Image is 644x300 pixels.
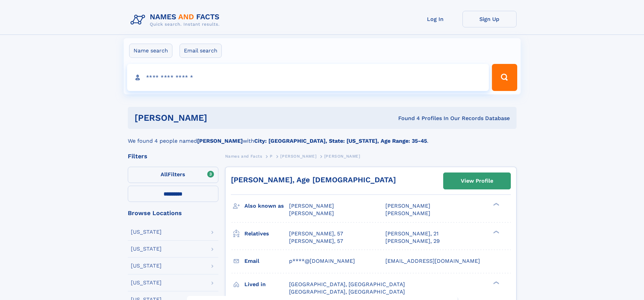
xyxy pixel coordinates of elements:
[270,154,273,159] span: P
[135,114,303,122] h1: [PERSON_NAME]
[289,210,334,216] span: [PERSON_NAME]
[492,230,500,234] div: ❯
[492,202,500,207] div: ❯
[131,280,162,285] div: [US_STATE]
[280,152,316,160] a: [PERSON_NAME]
[131,229,162,235] div: [US_STATE]
[128,210,218,216] div: Browse Locations
[324,154,360,159] span: [PERSON_NAME]
[128,11,225,29] img: Logo Names and Facts
[385,203,430,209] span: [PERSON_NAME]
[197,138,243,144] b: [PERSON_NAME]
[289,230,343,237] a: [PERSON_NAME], 57
[289,281,405,287] span: [GEOGRAPHIC_DATA], [GEOGRAPHIC_DATA]
[462,11,517,27] a: Sign Up
[131,246,162,252] div: [US_STATE]
[280,154,316,159] span: [PERSON_NAME]
[303,115,510,122] div: Found 4 Profiles In Our Records Database
[289,289,405,295] span: [GEOGRAPHIC_DATA], [GEOGRAPHIC_DATA]
[444,173,510,189] a: View Profile
[385,237,440,245] a: [PERSON_NAME], 29
[129,44,172,58] label: Name search
[244,200,289,212] h3: Also known as
[180,44,222,58] label: Email search
[408,11,462,27] a: Log In
[461,173,493,189] div: View Profile
[128,153,218,159] div: Filters
[231,176,396,184] a: [PERSON_NAME], Age [DEMOGRAPHIC_DATA]
[385,230,438,237] a: [PERSON_NAME], 21
[161,171,168,178] span: All
[131,263,162,269] div: [US_STATE]
[385,210,430,216] span: [PERSON_NAME]
[254,138,427,144] b: City: [GEOGRAPHIC_DATA], State: [US_STATE], Age Range: 35-45
[385,258,480,264] span: [EMAIL_ADDRESS][DOMAIN_NAME]
[128,167,218,183] label: Filters
[289,203,334,209] span: [PERSON_NAME]
[244,279,289,290] h3: Lived in
[244,255,289,267] h3: Email
[128,129,517,145] div: We found 4 people named with .
[225,152,262,160] a: Names and Facts
[492,280,500,285] div: ❯
[492,64,517,91] button: Search Button
[244,228,289,239] h3: Relatives
[127,64,489,91] input: search input
[289,237,343,245] a: [PERSON_NAME], 57
[270,152,273,160] a: P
